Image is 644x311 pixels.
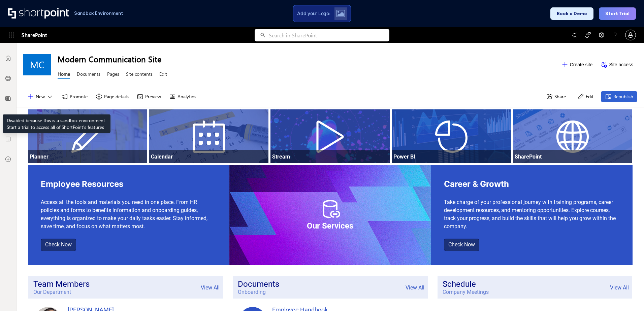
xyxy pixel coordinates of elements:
div: Planner [30,153,146,160]
a: Home [58,71,70,79]
a: View All [201,284,220,290]
button: Site access [597,59,637,70]
img: Upload logo [336,10,345,17]
button: Share [542,91,570,102]
button: Preview [133,91,165,102]
span: Documents [238,279,279,289]
div: Power BI [393,153,509,160]
span: Company Meetings [443,289,627,295]
div: Disabled because this is a sandbox environment Start a trial to access all of ShortPoint's features [3,114,110,133]
button: Start Trial [599,7,636,20]
h1: Sandbox Environment [74,11,123,15]
span: SharePoint [22,27,47,43]
a: Site contents [126,71,153,79]
span: Schedule [443,279,476,289]
a: Documents [77,71,100,79]
input: Search in SharePoint [269,29,389,41]
button: Republish [601,91,637,102]
button: Book a Demo [550,7,593,20]
div: SharePoint [515,153,631,160]
span: Team Members [33,279,90,289]
iframe: Chat Widget [523,233,644,311]
span: Our Department [33,289,218,295]
button: Promote [57,91,92,102]
span: MC [30,59,44,70]
button: Analytics [165,91,200,102]
a: Check Now [41,239,76,251]
div: Stream [272,153,388,160]
button: New [23,91,57,102]
strong: Our Services [307,221,353,231]
div: Calendar [151,153,267,160]
span: Take charge of your professional journey with training programs, career development resources, an... [444,199,616,230]
span: Access all the tools and materials you need in one place. From HR policies and forms to benefits ... [41,199,207,230]
span: Add your Logo: [297,10,330,16]
h1: Modern Communication Site [58,54,557,64]
strong: Employee Resources [41,179,123,189]
a: Edit [159,71,167,79]
button: Edit [573,91,598,102]
a: Check Now [444,239,479,251]
strong: Career & Growth [444,179,509,189]
button: Page details [92,91,133,102]
span: Onboarding [238,289,422,295]
div: Widget de chat [523,233,644,311]
a: View All [406,284,424,290]
button: Create site [557,59,597,70]
a: Pages [107,71,119,79]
